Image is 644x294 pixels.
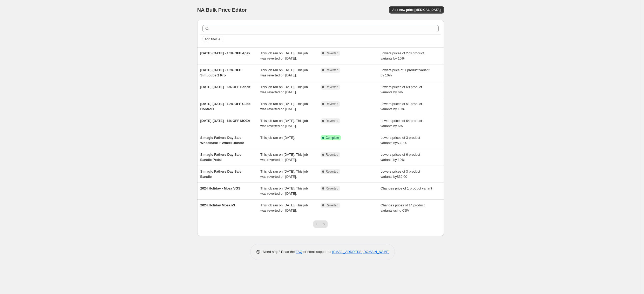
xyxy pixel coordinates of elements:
a: [EMAIL_ADDRESS][DOMAIN_NAME] [332,250,389,254]
span: Changes prices of 14 product variants using CSV [381,203,425,212]
span: This job ran on [DATE]. This job was reverted on [DATE]. [260,51,308,60]
span: Lowers prices of 273 product variants by 10% [381,51,424,60]
span: 2024 Holiday - Moza VGS [200,186,241,190]
span: Reverted [326,51,338,55]
span: Reverted [326,153,338,157]
span: Lowers price of 1 product variant by 10% [381,68,430,77]
span: This job ran on [DATE]. This job was reverted on [DATE]. [260,85,308,94]
span: This job ran on [DATE]. This job was reverted on [DATE]. [260,102,308,111]
span: [DATE]-[DATE] - 10% OFF Cube Controls [200,102,251,111]
span: Reverted [326,68,338,72]
span: Lowers prices of 3 product variants by [381,169,420,179]
span: Lowers prices of 69 product variants by 6% [381,85,422,94]
nav: Pagination [313,220,328,228]
span: Lowers prices of 6 product variants by 10% [381,153,420,162]
span: Reverted [326,102,338,106]
span: Reverted [326,203,338,207]
span: NA Bulk Price Editor [197,7,247,13]
span: This job ran on [DATE]. This job was reverted on [DATE]. [260,186,308,195]
span: Need help? Read the [263,250,296,254]
span: This job ran on [DATE]. This job was reverted on [DATE]. [260,169,308,179]
span: [DATE]-[DATE] - 6% OFF Sabelt [200,85,250,89]
a: FAQ [296,250,302,254]
span: Simagic Fathers Day Sale Bundle [200,169,241,179]
button: Next [320,220,328,228]
button: Add new price [MEDICAL_DATA] [389,6,444,14]
span: This job ran on [DATE]. [260,136,295,140]
span: Add filter [205,37,217,41]
span: This job ran on [DATE]. This job was reverted on [DATE]. [260,119,308,128]
span: [DATE]-[DATE] - 6% OFF MOZA [200,119,250,123]
span: Lowers prices of 3 product variants by [381,136,420,145]
span: This job ran on [DATE]. This job was reverted on [DATE]. [260,153,308,162]
span: Lowers prices of 51 product variants by 10% [381,102,422,111]
span: or email support at [302,250,332,254]
span: $39.00 [397,175,407,179]
span: Changes price of 1 product variant [381,186,432,190]
button: Add filter [202,36,223,42]
span: Simagic Fathers Day Sale Bundle Pedal [200,153,241,162]
span: $39.00 [397,141,407,145]
span: This job ran on [DATE]. This job was reverted on [DATE]. [260,68,308,77]
span: Add new price [MEDICAL_DATA] [392,8,440,12]
span: [DATE]-[DATE] - 10% OFF Apex [200,51,250,55]
span: Lowers prices of 64 product variants by 6% [381,119,422,128]
span: Simagic Fathers Day Sale Wheelbase + Wheel Bundle [200,136,244,145]
span: 2024 Holiday Moza v3 [200,203,235,207]
span: Reverted [326,85,338,89]
span: Complete [326,136,339,140]
span: Reverted [326,119,338,123]
span: Reverted [326,186,338,191]
span: [DATE]-[DATE] - 10% OFF Simucube 2 Pro [200,68,241,77]
span: This job ran on [DATE]. This job was reverted on [DATE]. [260,203,308,212]
span: Reverted [326,169,338,174]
